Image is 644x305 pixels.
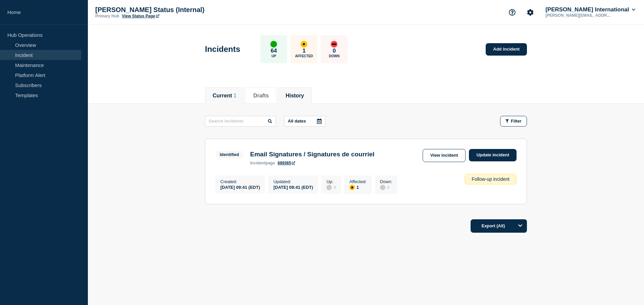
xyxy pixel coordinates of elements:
[333,48,336,54] p: 0
[271,54,276,58] p: Up
[329,54,340,58] p: Down
[273,184,313,190] div: [DATE] 09:41 (EDT)
[95,14,119,18] p: Primary Hub
[514,219,527,233] button: Options
[326,179,336,184] p: Up :
[469,149,517,161] a: Update incident
[250,161,266,165] span: incident
[250,161,275,165] p: page
[284,116,326,127] button: All dates
[285,93,304,99] button: History
[278,161,295,165] a: 689365
[544,13,614,18] p: [PERSON_NAME][EMAIL_ADDRESS][PERSON_NAME][DOMAIN_NAME]
[271,48,277,54] p: 64
[122,14,159,18] a: View Status Page
[331,41,337,48] div: down
[301,41,307,48] div: affected
[213,93,236,99] button: Current 1
[471,219,527,233] button: Export (All)
[544,6,637,13] button: [PERSON_NAME] International
[423,149,466,162] a: View incident
[523,5,537,19] button: Account settings
[220,179,260,184] p: Created :
[380,184,392,190] div: 0
[500,116,527,127] button: Filter
[350,185,355,190] div: affected
[288,119,306,124] p: All dates
[350,179,367,184] p: Affected :
[253,93,269,99] button: Drafts
[380,185,385,190] div: disabled
[215,151,244,158] span: Identified
[303,48,306,54] p: 1
[220,184,260,190] div: [DATE] 09:41 (EDT)
[350,184,367,190] div: 1
[326,185,332,190] div: disabled
[295,54,313,58] p: Affected
[511,119,522,124] span: Filter
[233,93,236,98] span: 1
[95,6,229,14] p: [PERSON_NAME] Status (Internal)
[505,5,519,19] button: Support
[465,174,517,184] div: Follow-up incident
[273,179,313,184] p: Updated :
[380,179,392,184] p: Down :
[486,43,527,56] a: Add incident
[205,116,276,127] input: Search incidents
[250,151,375,158] h3: Email Signatures / Signatures de courriel
[270,41,277,48] div: up
[205,45,240,54] h1: Incidents
[326,184,336,190] div: 0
